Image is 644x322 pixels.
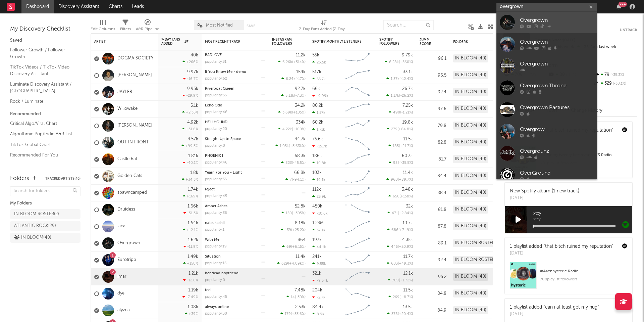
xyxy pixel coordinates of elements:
span: 7 [290,178,292,182]
a: Follower Growth / Follower Growth [10,46,74,60]
div: -11.9 % [183,244,198,249]
span: 279 [391,128,397,131]
div: popularity: 46 [205,110,227,114]
div: IN BLOOM (40) [453,71,488,79]
div: Overgrown [520,38,594,46]
a: If You Know Me - demo [205,70,246,74]
a: HELLHOUND [205,121,227,124]
div: 197k [312,238,322,242]
div: 11.4k [403,171,413,175]
div: ATLANTIC ROCK ( 29 ) [14,222,56,230]
a: Willowake [117,106,138,112]
div: Spotify Followers [379,38,403,46]
div: popularity: 1 [205,228,224,232]
span: -35.3 % [609,73,624,77]
a: Yearn For You - Light [205,171,242,175]
div: ( ) [385,60,413,64]
div: # 44 on hysteric Radio [540,267,627,275]
div: Amber Ashes [205,204,265,208]
div: My Discovery Checklist [10,25,80,33]
a: With Me [205,238,219,242]
div: ( ) [387,127,413,131]
div: 450k [312,204,322,209]
div: 154k [296,70,306,74]
span: +514 % [293,60,305,64]
div: 60.3k [402,154,413,158]
div: BADLOVE [205,53,265,57]
div: HELLHOUND [205,121,265,124]
a: natsukashii [205,221,225,225]
svg: Chart title [342,134,373,151]
div: 96.5 [420,72,446,80]
svg: Chart title [342,235,373,252]
a: "can i at least get my hug" [544,305,599,310]
div: 89.1 [420,239,446,247]
span: +105 % [293,111,305,114]
div: +34.3 % [182,177,198,182]
a: [PERSON_NAME] [117,73,152,78]
button: Save [247,24,255,28]
div: 5.1k [191,103,198,108]
a: reject [205,188,215,191]
div: 9.97k [187,70,198,74]
div: Folders [453,40,503,44]
div: ( ) [285,177,306,182]
div: 66k [312,87,320,91]
div: -16.7 % [183,77,198,81]
a: Overgrown [496,55,597,77]
button: 99+ [616,4,621,9]
svg: Chart title [342,168,373,185]
div: 1.81k [188,154,198,158]
a: IN BLOOM(40) [10,233,80,243]
div: 1.57k [312,110,325,115]
div: 75.6k [312,137,323,141]
div: 1.64k [187,221,198,225]
a: Druidess [117,207,135,213]
div: PHOENIX I [205,154,265,158]
div: 33.1k [403,70,413,74]
div: ( ) [388,194,413,198]
a: ATLANTIC ROCK(29) [10,221,80,231]
div: IN BLOOM (40) [453,172,488,180]
a: Golden Cats [117,173,142,179]
div: 26.5k [312,60,326,64]
div: popularity: 36 [205,211,227,215]
a: #44onhysteric Radio708playlist followers [505,262,632,294]
div: A&R Pipeline [136,25,159,33]
div: Most Recent Track [205,40,255,44]
a: jacal [117,224,126,229]
a: Rock / Luminate [10,98,74,105]
a: Overgrown Throne [496,77,597,99]
span: -7.3 % [295,94,305,98]
a: Overgrown Pastures [496,99,597,121]
div: IN BLOOM (40) [453,205,488,214]
span: 150 [286,212,292,215]
span: 656 [393,195,399,198]
span: +2.84 % [399,212,412,215]
div: New Spotify album (1 new track) [510,188,579,195]
div: 1 playlist added [510,243,613,250]
div: [DATE] [510,195,579,201]
div: Spotify Monthly Listeners [312,40,363,44]
div: ( ) [387,211,413,215]
span: +7.19 % [399,228,412,232]
div: +31.6 % [182,127,198,131]
svg: Chart title [342,201,373,218]
div: My Folders [10,199,80,208]
div: 81.8 [420,206,446,214]
div: ( ) [389,110,413,114]
div: 3.48k [402,187,413,192]
a: TikTok Global Chart [10,141,74,148]
span: 6.24k [286,77,296,81]
div: 9.79k [402,53,413,57]
div: Yearn For You - Light [205,171,265,175]
div: 186k [312,154,322,158]
div: IN BLOOM ( 40 ) [14,234,51,242]
div: 10.8k [312,161,326,165]
div: 79 [593,71,637,79]
div: 55.7k [312,77,326,81]
a: spawncamped [117,190,147,196]
div: 99 + [619,2,627,7]
div: 88.4 [420,189,446,197]
span: +89.7 % [399,178,412,182]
